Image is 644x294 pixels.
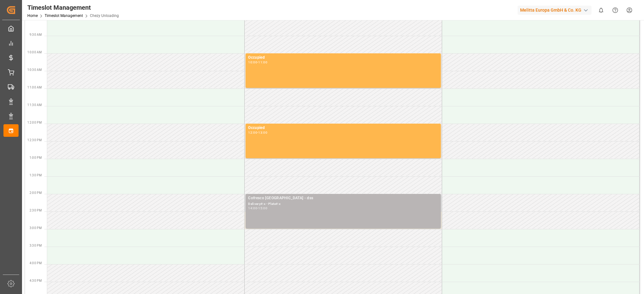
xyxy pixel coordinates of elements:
[248,61,257,64] div: 10:00
[27,13,38,18] a: Home
[27,51,42,54] span: 10:00 AM
[248,201,438,207] div: Delivery#:x - Plate#:x
[248,55,438,61] div: Occupied
[608,3,622,17] button: Help Center
[30,226,42,230] span: 3:00 PM
[27,3,119,12] div: Timeslot Management
[257,61,258,64] div: -
[30,174,42,177] span: 1:30 PM
[30,209,42,212] span: 2:30 PM
[27,68,42,72] span: 10:30 AM
[30,33,42,36] span: 9:30 AM
[594,3,608,17] button: show 0 new notifications
[248,195,438,201] div: Cofresco [GEOGRAPHIC_DATA] - dss
[30,156,42,159] span: 1:00 PM
[27,103,42,107] span: 11:30 AM
[27,86,42,89] span: 11:00 AM
[518,4,594,16] button: Melitta Europa GmbH & Co. KG
[258,61,267,64] div: 11:00
[257,131,258,134] div: -
[258,207,267,210] div: 15:00
[248,125,438,131] div: Occupied
[248,207,257,210] div: 14:00
[518,6,591,15] div: Melitta Europa GmbH & Co. KG
[30,244,42,247] span: 3:30 PM
[27,138,42,142] span: 12:30 PM
[30,279,42,282] span: 4:30 PM
[248,131,257,134] div: 12:00
[45,13,83,18] a: Timeslot Management
[30,191,42,195] span: 2:00 PM
[257,207,258,210] div: -
[30,261,42,265] span: 4:00 PM
[27,121,42,124] span: 12:00 PM
[258,131,267,134] div: 13:00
